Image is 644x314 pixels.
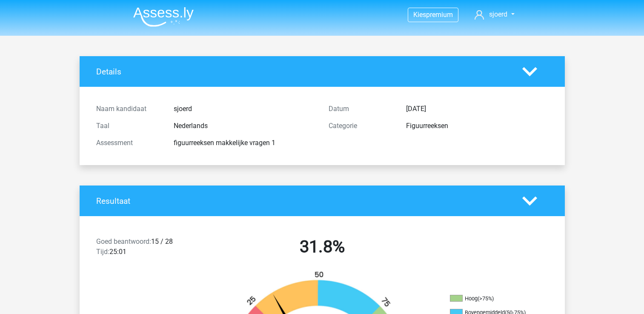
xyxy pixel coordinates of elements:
[167,121,322,131] div: Nederlands
[413,11,426,19] span: Kies
[90,138,167,148] div: Assessment
[167,138,322,148] div: figuurreeksen makkelijke vragen 1
[322,104,400,114] div: Datum
[96,248,109,256] span: Tijd:
[400,104,555,114] div: [DATE]
[133,7,194,27] img: Assessly
[478,295,494,302] div: (>75%)
[90,121,167,131] div: Taal
[408,9,458,20] a: Kiespremium
[426,11,453,19] span: premium
[450,295,535,303] li: Hoog
[322,121,400,131] div: Categorie
[489,10,507,18] span: sjoerd
[400,121,555,131] div: Figuurreeksen
[96,67,509,77] h4: Details
[471,9,518,20] a: sjoerd
[90,237,206,260] div: 15 / 28 25:01
[212,237,432,257] h2: 31.8%
[90,104,167,114] div: Naam kandidaat
[167,104,322,114] div: sjoerd
[96,237,151,245] span: Goed beantwoord:
[96,196,509,206] h4: Resultaat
